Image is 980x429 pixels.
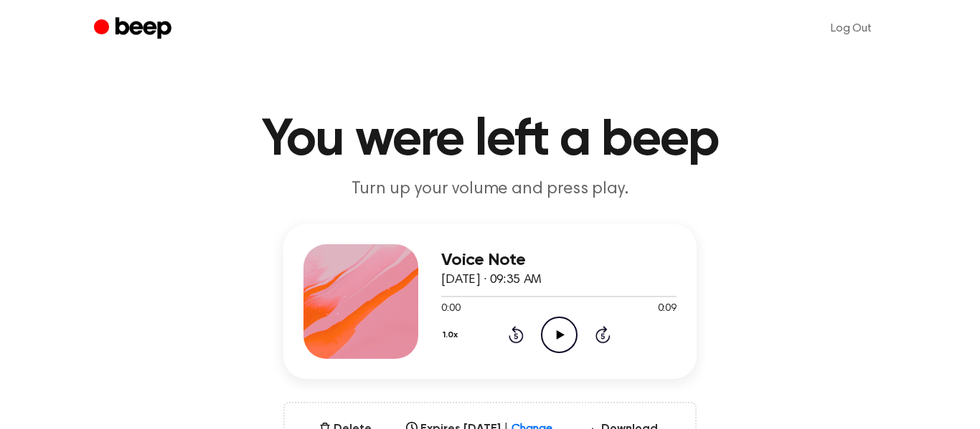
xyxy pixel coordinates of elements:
[441,323,463,347] button: 1.0x
[441,302,460,317] span: 0:00
[658,302,677,317] span: 0:09
[441,274,542,286] span: [DATE] · 09:35 AM
[94,15,175,43] a: Beep
[441,251,677,270] h3: Voice Note
[816,11,886,46] a: Log Out
[123,115,857,166] h1: You were left a beep
[215,178,765,201] p: Turn up your volume and press play.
